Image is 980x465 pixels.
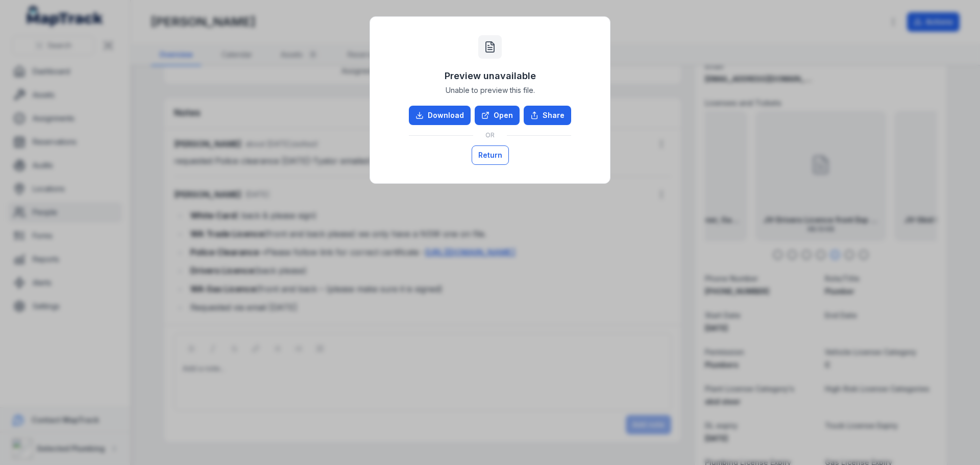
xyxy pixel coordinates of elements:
a: Download [409,106,471,125]
button: Return [472,145,509,165]
h3: Preview unavailable [445,69,536,83]
div: OR [409,125,571,145]
span: Unable to preview this file. [446,85,535,95]
button: Share [524,106,571,125]
a: Open [475,106,520,125]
